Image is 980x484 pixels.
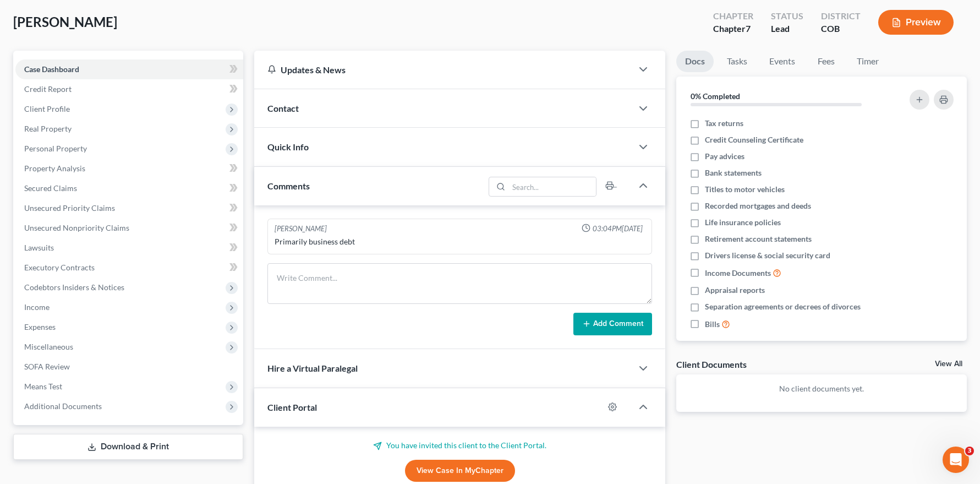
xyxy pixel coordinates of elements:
span: Executory Contracts [24,263,95,272]
a: Lawsuits [15,238,243,258]
input: Search... [509,177,596,196]
span: Client Portal [267,402,317,412]
button: Preview [878,10,954,35]
span: Client Profile [24,104,70,113]
span: Unsecured Nonpriority Claims [24,223,129,232]
span: Separation agreements or decrees of divorces [705,301,861,312]
div: [PERSON_NAME] [275,224,327,234]
strong: 0% Completed [691,91,740,101]
span: Credit Report [24,84,72,94]
span: Lawsuits [24,243,54,252]
a: Events [760,51,804,72]
span: Miscellaneous [24,342,73,351]
span: [PERSON_NAME] [13,14,117,30]
span: Personal Property [24,144,87,153]
span: Bills [705,319,720,330]
div: Primarily business debt [275,236,645,247]
p: You have invited this client to the Client Portal. [267,440,652,451]
a: View Case in MyChapter [405,460,515,482]
span: SOFA Review [24,362,70,371]
span: Means Test [24,382,62,391]
div: Status [771,10,803,23]
span: Codebtors Insiders & Notices [24,282,124,292]
span: 03:04PM[DATE] [593,224,643,234]
a: Fees [808,51,844,72]
span: Quick Info [267,142,309,152]
div: Client Documents [676,358,747,370]
span: Titles to motor vehicles [705,184,785,195]
span: Income Documents [705,268,771,279]
span: Contact [267,103,299,113]
span: Credit Counseling Certificate [705,134,803,145]
span: Life insurance policies [705,217,781,228]
span: Pay advices [705,151,744,162]
a: Download & Print [13,434,243,460]
span: Bank statements [705,167,762,178]
a: Credit Report [15,79,243,99]
a: View All [935,360,962,368]
span: 7 [746,23,751,34]
a: Secured Claims [15,178,243,198]
span: Real Property [24,124,72,133]
button: Add Comment [573,313,652,336]
div: COB [821,23,861,35]
span: Drivers license & social security card [705,250,830,261]
a: Unsecured Priority Claims [15,198,243,218]
span: Case Dashboard [24,64,79,74]
span: 3 [965,447,974,455]
span: Income [24,302,50,312]
a: SOFA Review [15,357,243,377]
a: Executory Contracts [15,258,243,278]
span: Hire a Virtual Paralegal [267,363,358,373]
span: Additional Documents [24,401,102,411]
div: Lead [771,23,803,35]
div: District [821,10,861,23]
span: Retirement account statements [705,233,812,244]
div: Chapter [713,10,753,23]
span: Expenses [24,322,56,331]
span: Unsecured Priority Claims [24,203,115,213]
a: Tasks [718,51,756,72]
div: Updates & News [267,64,619,75]
a: Case Dashboard [15,59,243,79]
span: Appraisal reports [705,285,765,296]
a: Timer [848,51,888,72]
a: Property Analysis [15,159,243,178]
p: No client documents yet. [685,383,958,394]
iframe: Intercom live chat [943,447,969,473]
span: Tax returns [705,118,743,129]
a: Docs [676,51,714,72]
span: Recorded mortgages and deeds [705,200,811,211]
span: Secured Claims [24,183,77,193]
div: Chapter [713,23,753,35]
span: Comments [267,181,310,191]
a: Unsecured Nonpriority Claims [15,218,243,238]
span: Property Analysis [24,164,85,173]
